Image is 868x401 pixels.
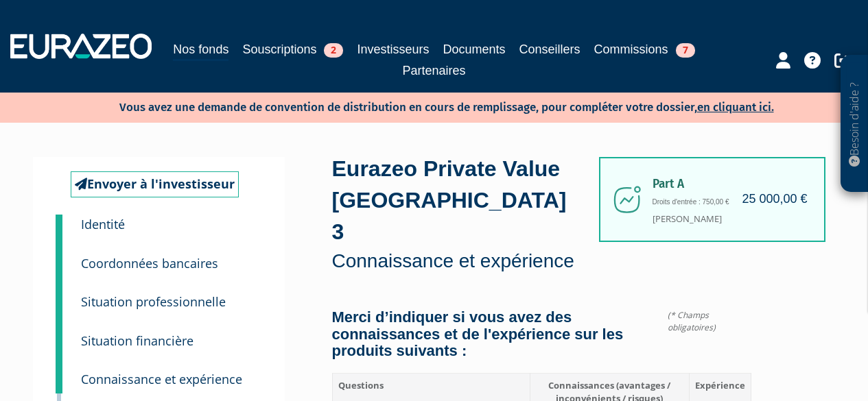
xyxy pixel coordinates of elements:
[56,235,62,278] a: 2
[697,100,774,114] a: en cliquant ici.
[81,371,242,387] small: Connaissance et expérience
[81,216,125,232] small: Identité
[56,351,62,393] a: 5
[668,309,751,332] span: (* Champs obligatoires)
[357,40,429,59] a: Investisseurs
[81,255,218,271] small: Coordonnées bancaires
[332,247,580,275] p: Connaissance et expérience
[676,43,695,58] span: 7
[594,40,695,59] a: Commissions7
[56,313,62,355] a: 4
[10,34,152,58] img: 1732889491-logotype_eurazeo_blanc_rvb.png
[80,96,774,116] p: Vous avez une demande de convention de distribution en cours de remplissage, pour compléter votre...
[742,193,807,206] h4: 25 000,00 €
[173,40,228,61] a: Nos fonds
[847,62,863,186] p: Besoin d'aide ?
[324,43,343,58] span: 2
[332,309,752,359] h4: Merci d’indiquer si vous avez des connaissances et de l'expérience sur les produits suivants :
[332,154,580,275] div: Eurazeo Private Value [GEOGRAPHIC_DATA] 3
[519,40,580,59] a: Conseillers
[81,332,193,349] small: Situation financière
[443,40,506,59] a: Documents
[56,274,62,316] a: 3
[81,293,226,310] small: Situation professionnelle
[402,61,465,80] a: Partenaires
[242,40,343,59] a: Souscriptions2
[56,215,62,242] a: 1
[71,171,239,197] a: Envoyer à l'investisseur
